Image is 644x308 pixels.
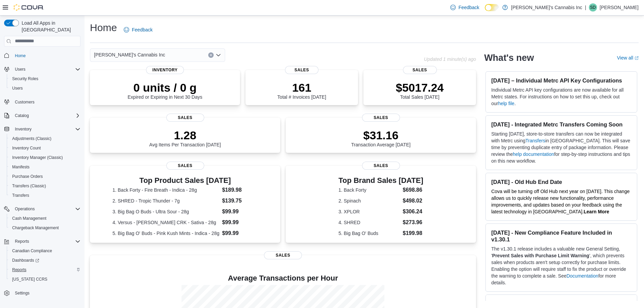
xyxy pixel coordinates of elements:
a: Dashboards [7,256,83,265]
h2: What's new [484,52,534,63]
p: Starting [DATE], store-to-store transfers can now be integrated with Metrc using in [GEOGRAPHIC_D... [491,131,631,164]
a: Documentation [567,273,598,279]
span: Cash Management [12,216,46,221]
span: Reports [15,239,29,244]
a: Customers [12,98,37,106]
img: Cova [14,4,44,11]
span: Security Roles [12,76,38,81]
span: Inventory Manager (Classic) [12,155,63,160]
span: [US_STATE] CCRS [12,277,47,282]
span: Home [12,51,80,60]
span: Manifests [9,163,80,171]
span: Sales [166,114,204,122]
button: Clear input [208,52,214,58]
span: Operations [12,205,80,213]
span: Customers [15,99,34,105]
button: Settings [1,288,83,298]
button: Canadian Compliance [7,246,83,256]
span: SD [590,3,596,11]
div: Transaction Average [DATE] [351,128,411,147]
p: 1.28 [149,128,221,142]
span: Dashboards [9,256,80,264]
span: Catalog [12,112,80,120]
span: Catalog [15,113,29,118]
span: Sales [264,251,302,259]
dt: 5. Big Bag O' Buds [338,230,400,237]
p: $31.16 [351,128,411,142]
a: Cash Management [9,214,49,222]
span: Purchase Orders [12,174,43,179]
button: Inventory Count [7,143,83,153]
a: Purchase Orders [9,172,46,181]
button: [US_STATE] CCRS [7,275,83,284]
span: Dashboards [12,258,39,263]
button: Chargeback Management [7,223,83,233]
a: Canadian Compliance [9,247,55,255]
dt: 1. Back Forty [338,187,400,193]
button: Operations [1,204,83,214]
dd: $199.98 [403,229,423,237]
span: Sales [285,66,319,74]
button: Manifests [7,162,83,172]
p: The v1.30.1 release includes a valuable new General Setting, ' ', which prevents sales when produ... [491,245,631,286]
a: Transfers (Classic) [9,182,49,190]
h3: [DATE] – Individual Metrc API Key Configurations [491,77,631,84]
span: Users [12,86,23,91]
p: 161 [277,81,326,94]
button: Cash Management [7,214,83,223]
span: Manifests [12,164,29,170]
h3: [DATE] - New Compliance Feature Included in v1.30.1 [491,229,631,243]
button: Reports [7,265,83,275]
span: Inventory Count [9,144,80,152]
span: Users [9,84,80,92]
dt: 3. Big Bag O Buds - Ultra Sour - 28g [113,208,219,215]
a: Chargeback Management [9,224,62,232]
span: Cash Management [9,214,80,222]
a: Adjustments (Classic) [9,135,54,143]
span: Users [12,65,80,73]
p: | [585,3,586,11]
div: Avg Items Per Transaction [DATE] [149,128,221,147]
dd: $99.99 [222,208,258,216]
span: Transfers (Classic) [9,182,80,190]
button: Customers [1,97,83,107]
dd: $99.99 [222,229,258,237]
a: help documentation [513,151,554,157]
button: Adjustments (Classic) [7,134,83,143]
span: Transfers (Classic) [12,183,46,189]
button: Inventory [1,124,83,134]
span: [PERSON_NAME]'s Cannabis Inc [94,51,165,59]
a: View allExternal link [617,55,639,61]
span: Feedback [458,4,479,11]
a: Transfers [9,191,32,199]
span: Canadian Compliance [12,248,52,254]
h3: Top Product Sales [DATE] [113,176,258,185]
span: Reports [12,237,80,245]
a: Security Roles [9,75,41,83]
p: 0 units / 0 g [128,81,202,94]
button: Users [12,65,28,73]
span: Feedback [132,26,152,33]
div: Total Sales [DATE] [396,81,444,100]
a: [US_STATE] CCRS [9,275,50,283]
span: Reports [12,267,26,273]
span: Transfers [9,191,80,199]
a: Home [12,52,28,60]
button: Users [7,84,83,93]
a: help file [498,101,514,106]
a: Inventory Manager (Classic) [9,153,66,162]
span: Transfers [12,193,29,198]
button: Users [1,65,83,74]
button: Inventory [12,125,34,133]
div: Expired or Expiring in Next 30 Days [128,81,202,100]
dd: $189.98 [222,186,258,194]
span: Canadian Compliance [9,247,80,255]
span: Adjustments (Classic) [12,136,51,141]
span: Operations [15,206,35,212]
span: Sales [166,162,204,170]
button: Transfers [7,191,83,200]
span: Chargeback Management [12,225,59,231]
span: Sales [403,66,437,74]
button: Reports [1,237,83,246]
